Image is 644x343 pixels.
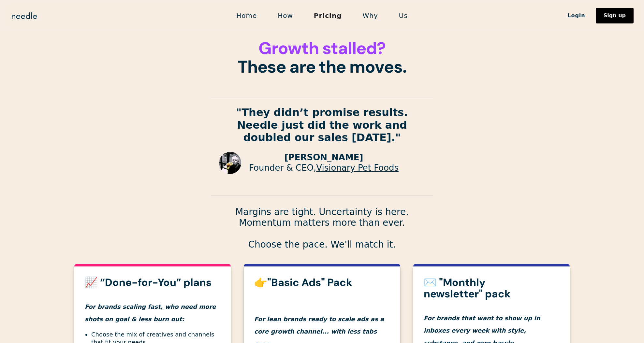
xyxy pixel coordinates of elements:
a: Sign up [596,8,634,23]
a: Home [226,9,267,22]
p: [PERSON_NAME] [249,152,399,163]
a: Why [352,9,388,22]
a: Login [557,10,596,21]
em: For brands scaling fast, who need more shots on goal & less burn out: [85,303,216,322]
a: Visionary Pet Foods [316,163,399,173]
strong: "They didn’t promise results. Needle just did the work and doubled our sales [DATE]." [236,106,408,144]
div: Sign up [604,13,626,18]
h3: ✉️ "Monthly newsletter" pack [424,277,559,300]
p: Margins are tight. Uncertainty is here. Momentum matters more than ever. Choose the pace. We'll m... [211,207,433,250]
a: Pricing [303,9,352,22]
strong: 👉"Basic Ads" Pack [254,276,352,289]
h3: 📈 “Done-for-You” plans [85,277,220,288]
h1: These are the moves. [211,39,433,76]
a: Us [388,9,418,22]
a: How [267,9,303,22]
span: Growth stalled? [258,37,385,59]
p: Founder & CEO, [249,163,399,173]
